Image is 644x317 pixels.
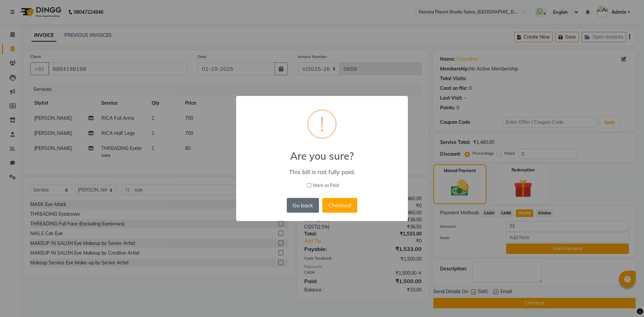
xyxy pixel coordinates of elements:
[246,168,398,176] div: This bill is not fully paid.
[320,111,324,138] div: !
[236,142,408,162] h2: Are you sure?
[313,182,339,189] span: Mark as Paid
[322,198,357,213] button: Checkout
[287,198,319,213] button: Go back
[307,183,311,188] input: Mark as Paid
